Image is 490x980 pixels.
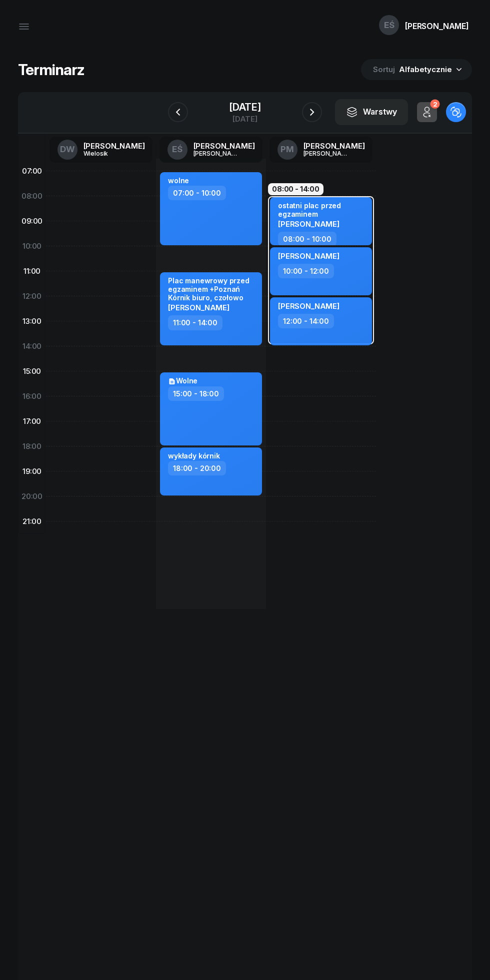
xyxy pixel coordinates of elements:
span: EŚ [172,145,182,154]
div: 07:00 - 10:00 [168,186,226,200]
a: PM[PERSON_NAME][PERSON_NAME] [269,137,373,163]
div: 08:00 [18,184,46,209]
div: wykłady kórnik [168,451,220,460]
div: [PERSON_NAME] [303,142,365,150]
span: Sortuj [373,63,397,76]
span: PM [280,145,294,154]
div: 18:00 - 20:00 [168,461,226,475]
span: [PERSON_NAME] [168,303,229,312]
div: 12:00 [18,284,46,309]
div: [PERSON_NAME] [303,150,351,157]
div: wolne [168,176,189,185]
div: 21:00 [18,509,46,534]
div: 19:00 [18,459,46,484]
div: 14:00 [18,334,46,359]
a: DW[PERSON_NAME]Wielosik [49,137,153,163]
span: Alfabetycznie [399,65,452,74]
span: EŚ [384,21,394,30]
div: 17:00 [18,409,46,434]
span: DW [60,145,75,154]
div: Wolne [168,376,197,385]
div: [DATE] [229,102,261,112]
div: Warstwy [346,106,397,119]
div: 12:00 - 14:00 [278,314,334,328]
div: ostatni plac przed egzaminem [278,201,366,218]
div: 11:00 - 14:00 [168,315,222,330]
div: 15:00 - 18:00 [168,386,224,401]
div: Wielosik [83,150,131,157]
div: 08:00 - 10:00 [278,232,336,246]
button: Warstwy [335,99,408,125]
div: 16:00 [18,384,46,409]
div: 10:00 [18,234,46,259]
div: 07:00 [18,159,46,184]
div: 13:00 [18,309,46,334]
div: [PERSON_NAME] [83,142,145,150]
button: 2 [417,102,437,122]
div: 11:00 [18,259,46,284]
div: Plac manewrowy przed egzaminem +Poznań Kórnik biuro, czołowo [168,276,256,302]
div: 18:00 [18,434,46,459]
span: [PERSON_NAME] [278,301,339,311]
div: 10:00 - 12:00 [278,264,334,278]
div: [PERSON_NAME] [193,142,255,150]
div: 15:00 [18,359,46,384]
div: [DATE] [229,115,261,123]
button: Sortuj Alfabetycznie [361,59,472,80]
div: [PERSON_NAME] [405,22,469,30]
div: 2 [430,100,439,109]
a: EŚ[PERSON_NAME][PERSON_NAME] [159,137,263,163]
h1: Terminarz [18,61,84,79]
div: 20:00 [18,484,46,509]
div: 09:00 [18,209,46,234]
div: [PERSON_NAME] [193,150,241,157]
span: [PERSON_NAME] [278,219,339,229]
span: [PERSON_NAME] [278,251,339,261]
